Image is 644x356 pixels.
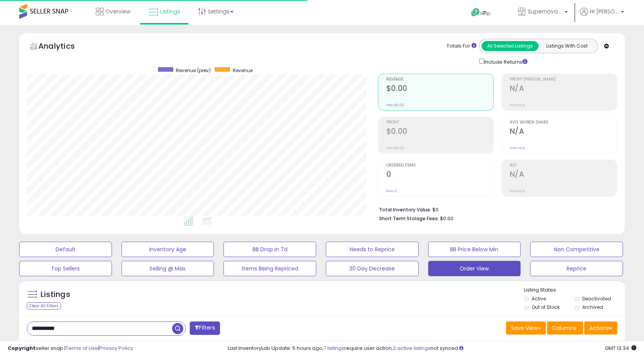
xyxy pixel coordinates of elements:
[480,10,491,16] span: Help
[326,261,419,276] button: 30 Day Decrease
[584,321,617,335] button: Actions
[386,120,493,125] span: Profit
[233,67,253,74] span: Revenue
[447,43,476,50] div: Totals For
[19,261,112,276] button: Top Sellers
[471,8,480,17] i: Get Help
[386,127,493,137] h2: $0.00
[228,345,636,352] div: Last InventoryLab Update: 5 hours ago, require user action, not synced.
[27,302,61,310] div: Clear All Filters
[8,345,133,352] div: seller snap | |
[326,242,419,257] button: Needs to Reprice
[440,215,453,222] span: $0.00
[582,304,603,310] label: Archived
[510,163,617,168] span: ROI
[379,206,431,213] b: Total Inventory Value:
[528,8,562,15] span: Supernova Co.
[580,8,624,25] a: Hi [PERSON_NAME]
[428,261,521,276] button: Order View
[66,344,98,352] a: Terms of Use
[532,304,560,310] label: Out of Stock
[538,41,595,51] button: Listings With Cost
[473,57,537,66] div: Include Returns
[510,189,525,193] small: Prev: N/A
[547,321,583,335] button: Columns
[122,242,214,257] button: Inventory Age
[122,261,214,276] button: Selling @ Max
[510,146,525,150] small: Prev: N/A
[510,103,525,107] small: Prev: N/A
[386,84,493,94] h2: $0.00
[379,204,611,214] li: $0
[8,344,36,352] strong: Copyright
[530,242,623,257] button: Non Competitive
[510,170,617,180] h2: N/A
[176,67,211,74] span: Revenue (prev)
[386,189,397,193] small: Prev: 0
[506,321,546,335] button: Save View
[386,77,493,82] span: Revenue
[428,242,521,257] button: BB Price Below Min
[160,8,180,15] span: Listings
[41,289,70,300] h5: Listings
[386,103,404,107] small: Prev: $0.00
[105,8,130,15] span: Overview
[510,77,617,82] span: Profit [PERSON_NAME]
[510,84,617,94] h2: N/A
[510,127,617,137] h2: N/A
[99,344,133,352] a: Privacy Policy
[190,321,220,335] button: Filters
[38,41,90,53] h5: Analytics
[393,344,430,352] a: 2 active listings
[379,215,439,222] b: Short Term Storage Fees:
[324,344,344,352] a: 7 listings
[590,8,619,15] span: Hi [PERSON_NAME]
[524,287,624,294] p: Listing States:
[386,146,404,150] small: Prev: $0.00
[552,324,576,332] span: Columns
[465,2,506,25] a: Help
[19,242,112,257] button: Default
[530,261,623,276] button: Reprice
[481,41,539,51] button: All Selected Listings
[582,295,611,302] label: Deactivated
[223,261,316,276] button: Items Being Repriced
[386,163,493,168] span: Ordered Items
[223,242,316,257] button: BB Drop in 7d
[386,170,493,180] h2: 0
[532,295,546,302] label: Active
[605,344,636,352] span: 2025-08-13 13:34 GMT
[510,120,617,125] span: Avg. Buybox Share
